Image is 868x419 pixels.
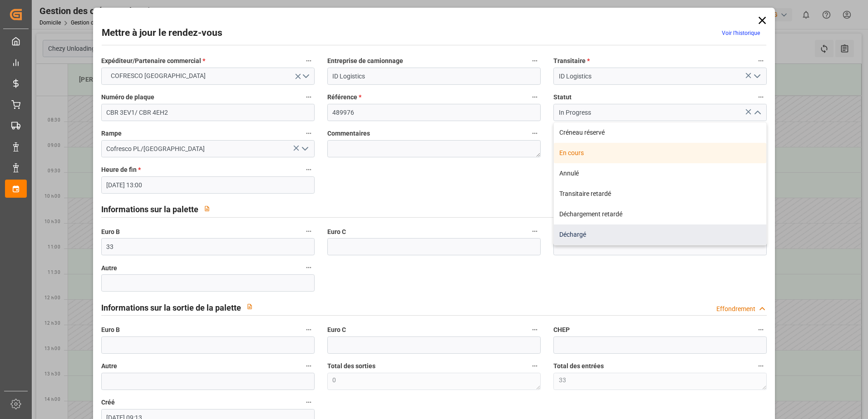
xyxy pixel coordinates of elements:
font: Total des entrées [553,362,604,370]
button: Autre [303,262,315,273]
button: Créé [303,396,315,408]
button: Fermer le menu [750,106,764,120]
button: Ouvrir le menu [101,68,315,85]
button: View description [198,200,216,217]
span: COFRESCO [GEOGRAPHIC_DATA] [106,71,210,81]
font: Autre [101,362,117,370]
button: Numéro de plaque [303,91,315,103]
font: Transitaire [553,57,586,64]
font: Numéro de plaque [101,93,154,101]
h2: Mettre à jour le rendez-vous [102,26,222,40]
font: Autre [101,264,117,272]
button: Rampe [303,127,315,139]
font: Euro C [327,228,346,235]
button: Euro C [529,225,541,237]
a: Voir l’historique [722,30,760,36]
button: Heure de fin * [303,164,315,175]
font: Total des sorties [327,362,375,370]
button: Euro B [303,225,315,237]
font: Créé [101,399,115,406]
button: Ouvrir le menu [297,142,311,156]
h2: Informations sur la palette [101,203,198,215]
font: Heure de fin [101,166,137,173]
font: Rampe [101,130,122,137]
button: Euro B [303,324,315,336]
textarea: 0 [327,373,541,390]
button: Référence * [529,91,541,103]
div: Déchargé [554,224,766,245]
input: JJ-MM-AAAA HH :MM [101,176,315,194]
button: Total des entrées [755,360,767,372]
button: Entreprise de camionnage [529,55,541,67]
div: En cours [554,143,766,163]
div: Annulé [554,163,766,184]
font: CHEP [553,326,570,333]
button: Transitaire * [755,55,767,67]
font: Statut [553,93,572,101]
div: Effondrement [716,304,755,314]
button: Commentaires [529,127,541,139]
button: Euro C [529,324,541,336]
button: Total des sorties [529,360,541,372]
font: Entreprise de camionnage [327,57,403,64]
button: Ouvrir le menu [750,69,764,83]
font: Euro C [327,326,346,333]
textarea: 33 [553,373,767,390]
input: Type à rechercher/sélectionner [101,140,315,157]
button: CHEP [755,324,767,336]
div: Déchargement retardé [554,204,766,224]
input: Type à rechercher/sélectionner [553,104,767,121]
font: Expéditeur/Partenaire commercial [101,57,201,64]
div: Transitaire retardé [554,184,766,204]
button: View description [241,298,258,315]
div: Créneau réservé [554,122,766,143]
button: Statut [755,91,767,103]
h2: Informations sur la sortie de la palette [101,302,241,314]
button: Autre [303,360,315,372]
font: Euro B [101,228,120,235]
font: Euro B [101,326,120,333]
font: Référence [327,93,357,101]
button: Expéditeur/Partenaire commercial * [303,55,315,67]
font: Commentaires [327,130,370,137]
